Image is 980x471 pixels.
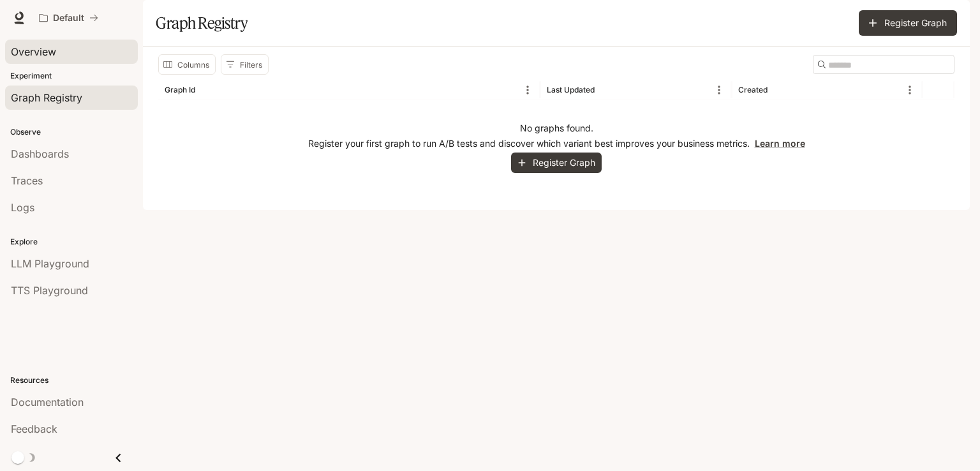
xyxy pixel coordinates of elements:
p: No graphs found. [520,122,593,135]
div: Last Updated [547,85,595,94]
button: Register Graph [859,10,957,36]
div: Search [813,55,954,74]
button: Register Graph [511,153,602,174]
h1: Graph Registry [156,10,248,36]
div: Created [738,85,768,94]
a: Learn more [755,138,805,149]
p: Default [53,13,84,24]
button: Menu [900,80,919,100]
button: Sort [596,80,615,100]
button: Sort [197,80,216,100]
button: Select columns [158,54,216,75]
div: Graph Id [165,85,195,94]
button: Menu [518,80,537,100]
button: Menu [709,80,729,100]
button: Sort [769,80,788,100]
p: Register your first graph to run A/B tests and discover which variant best improves your business... [308,137,805,150]
button: Show filters [221,54,269,75]
button: All workspaces [33,5,104,31]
